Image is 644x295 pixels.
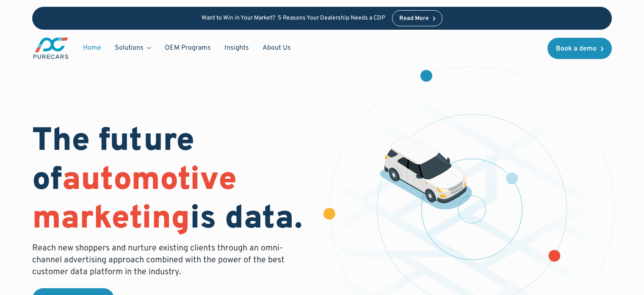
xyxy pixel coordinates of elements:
[547,38,612,59] a: Book a demo
[218,40,256,56] a: Insights
[158,40,218,56] a: OEM Programs
[76,40,108,56] a: Home
[392,10,443,26] a: Read More
[32,37,69,60] img: purecars logo
[108,40,158,56] div: Solutions
[202,15,385,22] p: Want to Win in Your Market? 5 Reasons Your Dealership Needs a CDP
[556,45,597,52] div: Book a demo
[256,40,298,56] a: About Us
[32,37,69,60] a: main
[115,43,144,53] div: Solutions
[32,160,237,240] span: automotive marketing
[32,123,312,239] h1: The future of is data.
[380,137,472,210] img: illustration of a vehicle
[32,242,290,278] p: Reach new shoppers and nurture existing clients through an omni-channel advertising approach comb...
[399,16,429,22] div: Read More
